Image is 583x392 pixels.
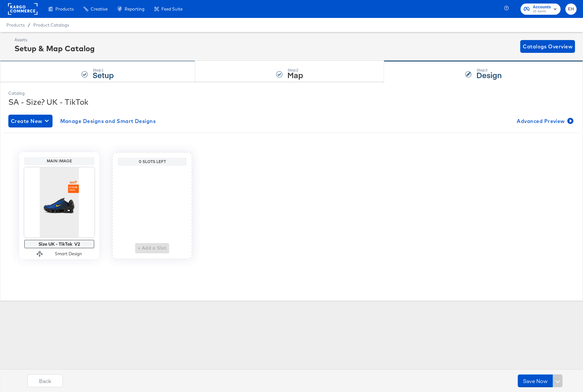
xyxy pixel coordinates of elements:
div: 0 Slots Left [119,159,185,164]
div: Step: 2 [287,68,303,72]
span: Products [6,22,25,28]
strong: Map [287,69,303,80]
button: Create New [8,115,53,127]
span: / [25,22,33,28]
div: Smart Design [55,251,82,257]
span: Advanced Preview [517,117,572,126]
div: Assets [14,37,95,43]
a: Product Catalogs [33,22,69,28]
span: Manage Designs and Smart Designs [60,117,156,126]
div: Setup & Map Catalog [14,43,95,54]
span: EH [568,5,574,13]
span: Create New [11,117,50,126]
div: Step: 1 [93,68,114,72]
strong: Design [476,69,502,80]
span: Reporting [125,6,144,12]
div: SA - Size? UK - TikTok [8,96,575,107]
span: Catalogs Overview [523,42,572,51]
button: Save Now [518,374,553,387]
div: Catalog [8,90,575,96]
strong: Setup [93,69,114,80]
div: Step: 3 [476,68,502,72]
span: Feed Suite [161,6,183,12]
button: Catalogs Overview [520,40,575,53]
button: EH [565,4,577,15]
span: Accounts [533,4,551,11]
div: Main Image [26,159,93,164]
button: AccountsJD Sports [521,4,561,15]
div: Size UK - TikTok V2 [26,241,93,247]
button: Advanced Preview [514,115,575,127]
span: Creative [91,6,108,12]
span: JD Sports [533,9,551,14]
span: Products [55,6,74,12]
button: Back [28,374,63,387]
button: Manage Designs and Smart Designs [58,115,159,127]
